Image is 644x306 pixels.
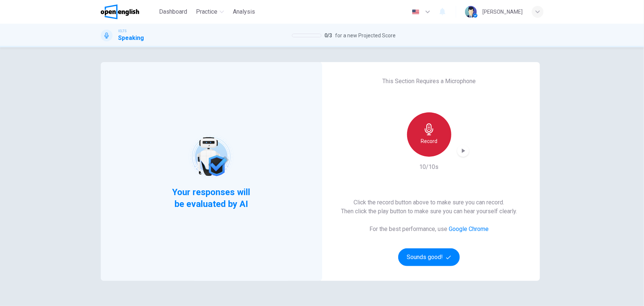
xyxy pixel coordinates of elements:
img: Profile picture [465,6,477,18]
img: robot icon [188,133,235,180]
span: IELTS [118,28,127,34]
h6: This Section Requires a Microphone [382,77,476,86]
button: Record [407,112,451,157]
h6: For the best performance, use [369,225,489,234]
button: Dashboard [156,5,190,18]
h6: 10/10s [420,163,439,171]
a: OpenEnglish logo [101,4,156,19]
h6: Record [421,137,437,146]
span: Practice [196,7,217,16]
span: 0 / 3 [324,31,332,40]
span: Your responses will be evaluated by AI [166,186,256,210]
div: [PERSON_NAME] [483,7,523,16]
button: Practice [193,5,227,18]
h1: Speaking [118,34,144,42]
button: Sounds good! [398,248,460,266]
span: Dashboard [159,7,187,16]
a: Google Chrome [449,225,489,232]
img: OpenEnglish logo [101,4,140,19]
img: en [411,9,420,15]
span: Analysis [233,7,255,16]
span: for a new Projected Score [335,31,396,40]
button: Analysis [230,5,258,18]
h6: Click the record button above to make sure you can record. Then click the play button to make sur... [341,198,517,216]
